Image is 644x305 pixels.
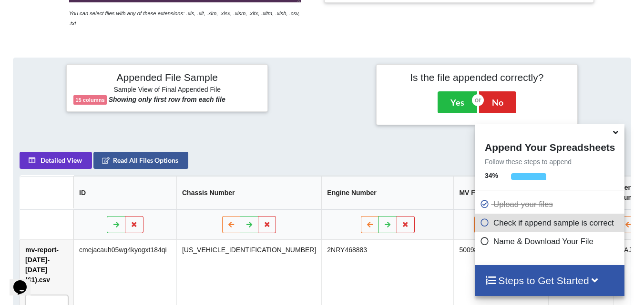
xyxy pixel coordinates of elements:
th: MV File Number [453,176,548,209]
b: Showing only first row from each file [109,96,225,103]
button: Yes [438,91,477,113]
p: Upload your files [480,198,622,210]
iframe: chat widget [10,267,40,295]
button: No [479,91,516,113]
h4: Append Your Spreadsheets [475,139,624,153]
th: Chassis Number [176,176,321,209]
h6: Sample View of Final Appended File [73,86,261,95]
button: Detailed View [20,152,92,169]
h4: Steps to Get Started [485,275,615,286]
h4: Appended File Sample [73,71,261,85]
b: 34 % [485,172,498,179]
h4: Is the file appended correctly? [383,71,571,83]
p: Name & Download Your File [480,236,622,247]
th: Engine Number [321,176,453,209]
p: Check if append sample is correct [480,217,622,229]
button: Read All Files Options [93,152,188,169]
b: 15 columns [75,97,105,103]
i: You can select files with any of these extensions: .xls, .xlt, .xlm, .xlsx, .xlsm, .xltx, .xltm, ... [69,10,300,26]
th: ID [73,176,176,209]
p: Follow these steps to append [475,157,624,167]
